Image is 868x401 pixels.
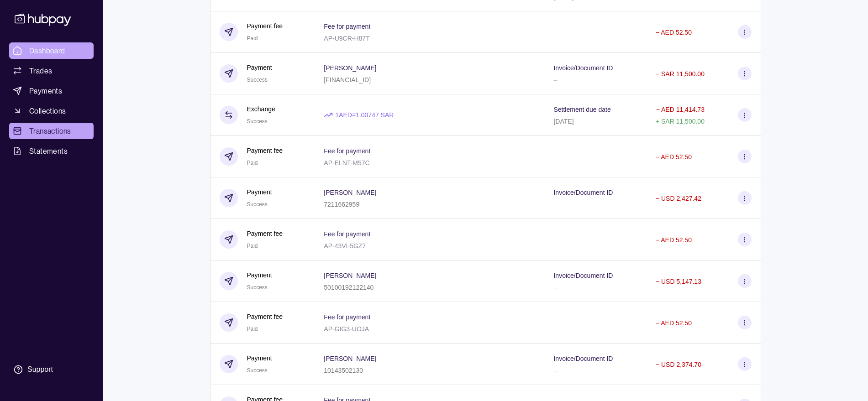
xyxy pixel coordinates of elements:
[656,361,701,368] p: − USD 2,374.70
[656,195,701,202] p: − USD 2,427.42
[247,77,268,83] span: Success
[553,355,613,362] p: Invoice/Document ID
[656,236,692,244] p: − AED 52.50
[29,105,66,116] span: Collections
[9,62,94,79] a: Trades
[247,353,272,363] p: Payment
[553,189,613,196] p: Invoice/Document ID
[324,76,371,83] p: [FINANCIAL_ID]
[324,284,374,291] p: 50100192122140
[324,242,366,250] p: AP-43VI-5GZ7
[324,325,369,333] p: AP-GIG3-UOJA
[656,319,692,327] p: − AED 52.50
[324,35,369,42] p: AP-U9CR-H87T
[27,365,53,375] div: Support
[247,21,283,31] p: Payment fee
[324,189,376,196] p: [PERSON_NAME]
[324,23,370,30] p: Fee for payment
[247,201,268,208] span: Success
[335,110,394,120] p: 1 AED = 1.00747 SAR
[656,153,692,161] p: − AED 52.50
[553,118,573,125] p: [DATE]
[247,367,268,374] span: Success
[324,201,359,208] p: 7211662959
[9,123,94,139] a: Transactions
[324,64,376,72] p: [PERSON_NAME]
[247,160,258,166] span: Paid
[9,360,94,379] a: Support
[324,355,376,362] p: [PERSON_NAME]
[553,284,557,291] p: –
[553,367,557,374] p: –
[247,326,258,332] span: Paid
[247,104,275,114] p: Exchange
[247,35,258,42] span: Paid
[247,243,258,249] span: Paid
[247,284,268,291] span: Success
[247,146,283,156] p: Payment fee
[9,103,94,119] a: Collections
[656,29,692,36] p: − AED 52.50
[29,146,68,156] span: Statements
[247,312,283,322] p: Payment fee
[324,272,376,279] p: [PERSON_NAME]
[553,64,613,72] p: Invoice/Document ID
[29,85,62,96] span: Payments
[553,106,610,113] p: Settlement due date
[656,70,705,78] p: − SAR 11,500.00
[29,65,52,76] span: Trades
[656,278,701,285] p: − USD 5,147.13
[247,118,268,125] span: Success
[247,187,272,197] p: Payment
[9,42,94,59] a: Dashboard
[9,143,94,159] a: Statements
[324,367,363,374] p: 10143502130
[29,125,71,136] span: Transactions
[553,201,557,208] p: –
[553,272,613,279] p: Invoice/Document ID
[656,106,705,113] p: − AED 11,414.73
[324,230,370,238] p: Fee for payment
[9,83,94,99] a: Payments
[324,147,370,155] p: Fee for payment
[247,62,272,73] p: Payment
[324,313,370,321] p: Fee for payment
[656,118,705,125] p: + SAR 11,500.00
[553,76,557,83] p: –
[247,229,283,239] p: Payment fee
[247,270,272,280] p: Payment
[324,159,369,167] p: AP-ELNT-M57C
[29,45,65,56] span: Dashboard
